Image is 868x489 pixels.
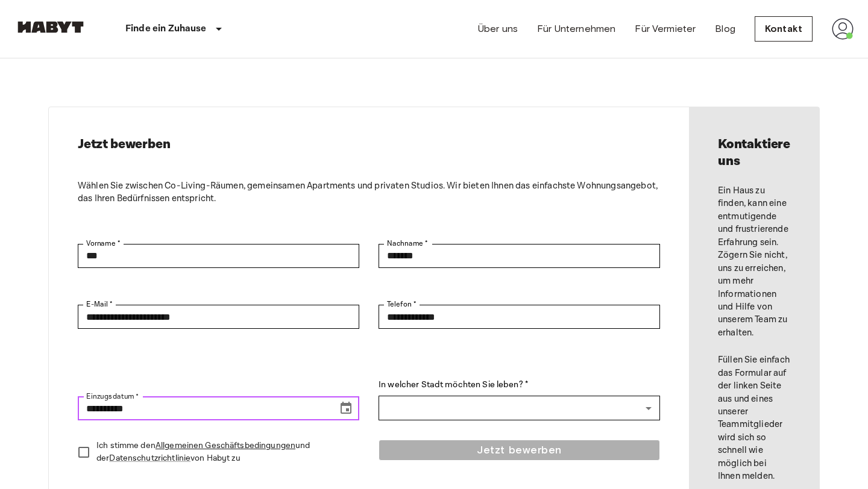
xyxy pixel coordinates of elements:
label: Einzugsdatum [86,391,139,402]
p: Ich stimme den und der von Habyt zu [96,440,350,465]
label: Vorname * [86,238,121,249]
a: Über uns [478,22,518,36]
img: Habyt [14,21,87,33]
label: In welcher Stadt möchten Sie leben? * [379,379,660,391]
a: Allgemeinen Geschäftsbedingungen [156,440,295,451]
button: Choose date, selected date is Aug 19, 2025 [334,396,358,420]
a: Für Unternehmen [537,22,615,36]
h2: Jetzt bewerben [78,136,660,153]
label: Nachname * [387,238,428,249]
p: Füllen Sie einfach das Formular auf der linken Seite aus und eines unserer Teammitglieder wird si... [718,354,790,482]
p: Ein Haus zu finden, kann eine entmutigende und frustrierende Erfahrung sein. Zögern Sie nicht, un... [718,184,790,339]
a: Kontakt [755,16,813,42]
a: Datenschutzrichtlinie [109,453,190,464]
p: Finde ein Zuhause [125,22,207,36]
h2: Kontaktiere uns [718,136,790,170]
label: Telefon * [387,299,416,310]
img: avatar [832,18,854,40]
label: E-Mail * [86,299,113,310]
a: Für Vermieter [635,22,696,36]
p: Wählen Sie zwischen Co-Living-Räumen, gemeinsamen Apartments und privaten Studios. Wir bieten Ihn... [78,179,660,205]
a: Blog [715,22,735,36]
